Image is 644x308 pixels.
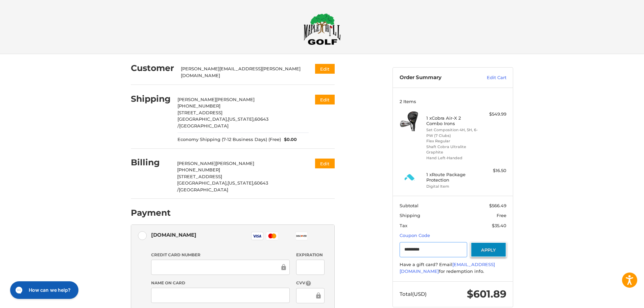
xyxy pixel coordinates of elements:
button: Edit [315,64,335,74]
span: [STREET_ADDRESS] [177,110,222,115]
span: $566.49 [489,203,506,208]
li: Shaft Cobra Ultralite Graphite [426,144,478,155]
h2: Billing [131,157,170,168]
span: [PERSON_NAME] [177,161,216,166]
span: Subtotal [400,203,419,208]
span: Shipping [400,213,420,218]
button: Edit [315,159,335,168]
li: Set Composition 4H, 5H, 6-PW (7 Clubs) [426,127,478,138]
label: Credit Card Number [151,252,290,258]
label: Expiration [296,252,324,258]
span: [GEOGRAPHIC_DATA] [179,187,228,192]
iframe: Gorgias live chat messenger [7,279,80,301]
div: [PERSON_NAME][EMAIL_ADDRESS][PERSON_NAME][DOMAIN_NAME] [181,66,302,79]
div: Have a gift card? Email for redemption info. [400,261,506,275]
h4: 1 x Route Package Protection [426,172,478,183]
h4: 1 x Cobra Air-X 2 Combo Irons [426,115,478,126]
h3: 2 Items [400,99,506,104]
div: $16.50 [480,167,506,174]
span: [GEOGRAPHIC_DATA], [177,180,228,186]
span: $0.00 [281,136,297,143]
span: [STREET_ADDRESS] [177,174,222,179]
h2: Payment [131,208,171,218]
span: [PERSON_NAME] [177,97,216,102]
span: $601.89 [467,288,506,300]
a: [EMAIL_ADDRESS][DOMAIN_NAME] [400,262,495,274]
li: Flex Regular [426,138,478,144]
span: [PHONE_NUMBER] [177,103,220,109]
span: Economy Shipping (7-12 Business Days) (Free) [177,136,281,143]
li: Digital Item [426,184,478,189]
div: [DOMAIN_NAME] [151,229,196,240]
span: [US_STATE], [228,180,254,186]
div: $549.99 [480,111,506,118]
span: [GEOGRAPHIC_DATA] [179,123,229,128]
img: Maple Hill Golf [304,13,341,45]
h2: Customer [131,63,174,73]
span: Total (USD) [400,291,427,297]
li: Hand Left-Handed [426,155,478,161]
span: Tax [400,223,407,228]
label: Name on Card [151,280,290,286]
a: Coupon Code [400,233,430,238]
button: Apply [471,242,506,257]
span: [PHONE_NUMBER] [177,167,220,172]
button: Edit [315,95,335,104]
span: [PERSON_NAME] [216,161,254,166]
input: Gift Certificate or Coupon Code [400,242,468,257]
span: 60643 / [177,180,268,192]
span: [GEOGRAPHIC_DATA], [177,116,228,122]
h3: Order Summary [400,74,472,81]
span: Free [497,213,506,218]
span: [US_STATE], [228,116,255,122]
span: 60643 / [177,116,268,128]
a: Edit Cart [472,74,506,81]
label: CVV [296,280,324,286]
h2: Shipping [131,94,171,104]
span: [PERSON_NAME] [216,97,255,102]
span: $35.40 [492,223,506,228]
